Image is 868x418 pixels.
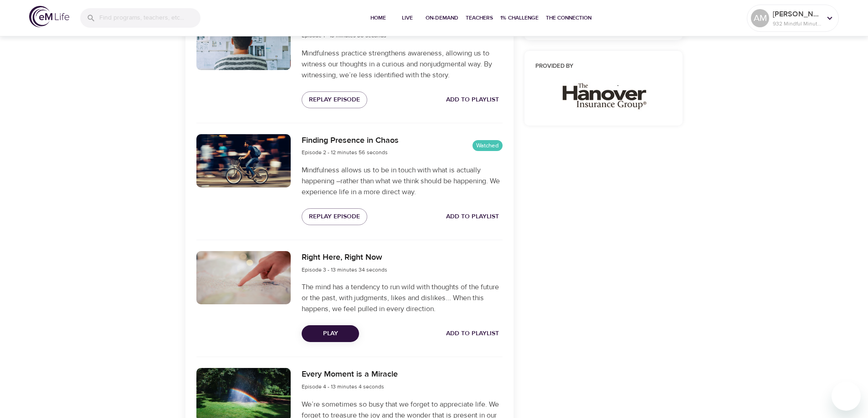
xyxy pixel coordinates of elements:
span: Add to Playlist [446,328,499,339]
span: The Connection [546,13,591,23]
span: Live [396,13,418,23]
h6: Provided by [535,62,672,71]
span: Home [367,13,389,23]
button: Replay Episode [302,91,367,108]
h6: Right Here, Right Now [302,251,387,264]
p: The mind has a tendency to run wild with thoughts of the future or the past, with judgments, like... [302,282,502,314]
span: Episode 3 - 13 minutes 34 seconds [302,266,387,273]
span: 1% Challenge [500,13,539,23]
p: Mindfulness allows us to be in touch with what is actually happening –rather than what we think s... [302,165,502,197]
button: Add to Playlist [442,91,503,108]
span: Replay Episode [309,211,360,222]
button: Add to Playlist [442,208,503,225]
span: Add to Playlist [446,94,499,106]
h6: Every Moment is a Miracle [302,368,398,381]
span: Add to Playlist [446,211,499,222]
span: Episode 4 - 13 minutes 4 seconds [302,383,384,390]
span: Episode 2 - 12 minutes 56 seconds [302,149,388,156]
img: logo [29,6,69,27]
h6: Finding Presence in Chaos [302,134,399,147]
button: Play [302,325,359,342]
p: [PERSON_NAME] [773,9,821,20]
span: Watched [473,141,503,150]
img: HIG_wordmrk_k.jpg [554,79,652,111]
span: On-Demand [426,13,458,23]
span: Teachers [466,13,493,23]
p: 932 Mindful Minutes [773,20,821,28]
span: Replay Episode [309,94,360,106]
input: Find programs, teachers, etc... [99,8,200,28]
span: Play [309,328,352,339]
div: AM [751,9,769,27]
button: Replay Episode [302,208,367,225]
iframe: Button to launch messaging window [832,382,861,411]
button: Add to Playlist [442,325,503,342]
p: Mindfulness practice strengthens awareness, allowing us to witness our thoughts in a curious and ... [302,48,502,81]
